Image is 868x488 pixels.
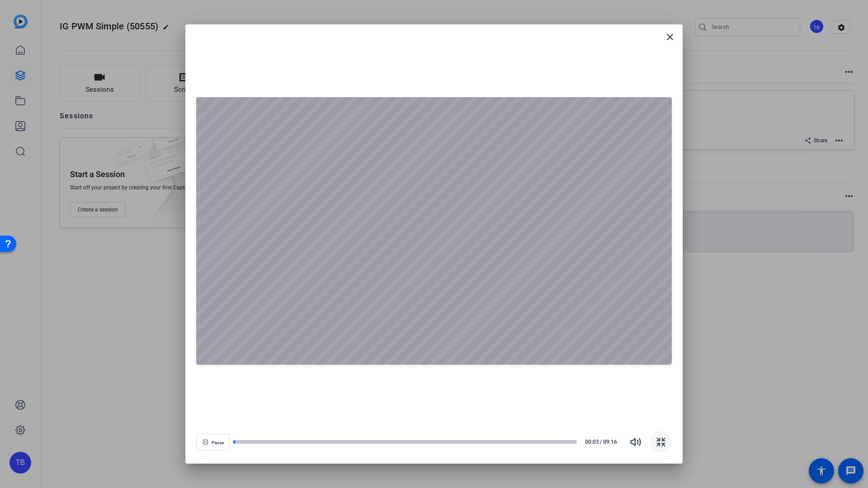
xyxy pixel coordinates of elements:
[650,431,672,453] button: Exit Fullscreen
[212,440,224,446] span: Pause
[625,431,646,453] button: Mute
[580,438,621,446] div: /
[196,434,230,450] button: Pause
[603,438,622,446] span: 09:16
[580,438,599,446] span: 00:03
[665,32,675,42] mat-icon: close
